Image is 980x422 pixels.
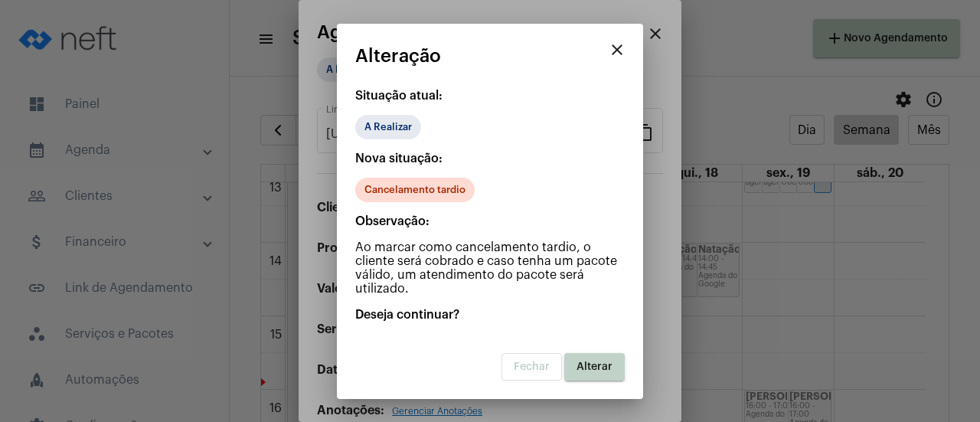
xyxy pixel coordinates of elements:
p: Ao marcar como cancelamento tardio, o cliente será cobrado e caso tenha um pacote válido, um aten... [355,240,625,296]
p: Nova situação: [355,152,625,165]
span: Fechar [514,361,550,372]
p: Situação atual: [355,89,625,103]
mat-icon: close [608,41,626,59]
p: Observação: [355,214,625,228]
mat-chip: Cancelamento tardio [355,178,475,202]
span: Alteração [355,46,441,66]
span: Alterar [577,361,612,372]
p: Deseja continuar? [355,308,625,322]
mat-chip: A Realizar [355,115,421,139]
button: Fechar [501,353,562,381]
button: Alterar [564,353,625,381]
